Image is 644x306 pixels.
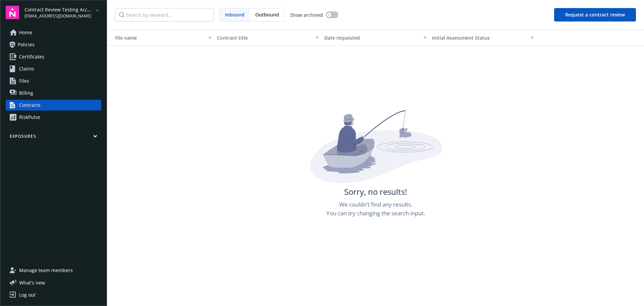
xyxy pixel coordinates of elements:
span: Outbound [255,11,279,18]
span: Billing [19,88,33,98]
span: Sorry, no results! [344,186,407,198]
span: Inbound [225,11,245,18]
a: Policies [6,39,101,50]
span: Claims [19,63,34,74]
span: Show archived [290,11,323,18]
span: Files [19,76,29,86]
a: Billing [6,88,101,98]
a: Contracts [6,100,101,111]
div: File name [110,34,204,41]
button: Contract Review Testing Account With Coverage ([PERSON_NAME] Construction Clone)[EMAIL_ADDRESS][D... [24,6,101,19]
div: Date requested [324,34,419,41]
span: Inbound [220,8,250,21]
button: Contract title [214,30,322,46]
a: arrowDropDown [93,6,101,14]
span: Certificates [19,51,44,62]
a: Certificates [6,51,101,62]
span: Initial Assessment Status [432,35,490,41]
a: RiskPulse [6,112,101,123]
span: [EMAIL_ADDRESS][DOMAIN_NAME] [24,13,93,19]
span: Home [19,27,32,38]
span: Manage team members [19,265,73,276]
button: Request a contract review [554,8,636,21]
div: Toggle SortBy [110,34,204,41]
span: Policies [18,39,35,50]
span: Contract Review Testing Account With Coverage ([PERSON_NAME] Construction Clone) [24,6,93,13]
a: Home [6,27,101,38]
span: What ' s new [19,279,45,286]
span: Outbound [250,8,284,21]
button: Date requested [322,30,429,46]
div: Toggle SortBy [432,34,527,41]
a: Claims [6,63,101,74]
img: navigator-logo.svg [6,6,19,19]
button: Exposures [6,133,101,142]
div: Contracts [19,100,41,111]
button: What's new [6,279,56,286]
div: RiskPulse [19,112,40,123]
div: Contract title [217,34,312,41]
a: Manage team members [6,265,101,276]
a: Files [6,76,101,86]
input: Search by keyword... [115,8,214,21]
span: You can try changing the search input. [326,209,425,218]
span: We couldn’t find any results. [339,200,412,209]
div: Log out [19,290,36,300]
